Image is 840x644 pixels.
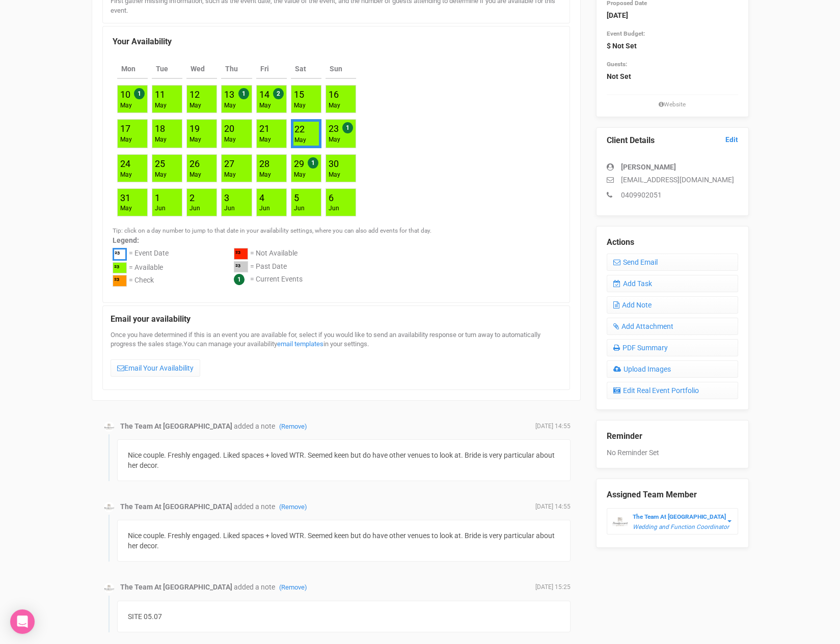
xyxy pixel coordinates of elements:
a: 21 [259,123,269,134]
div: May [120,171,132,179]
div: ²³ [113,275,127,287]
div: May [294,101,306,110]
a: 2 [189,192,195,203]
small: Tip: click on a day number to jump to that date in your availability settings, where you can also... [113,227,431,234]
a: Edit Real Event Portfolio [607,382,738,399]
div: SITE 05.07 [117,601,571,632]
em: Wedding and Function Coordinator [633,523,729,530]
div: May [294,136,306,145]
a: 29 [294,158,304,169]
div: May [189,101,201,110]
a: 31 [120,192,130,203]
div: Nice couple. Freshly engaged. Liked spaces + loved WTR. Seemed keen but do have other venues to l... [117,439,571,481]
span: 1 [342,122,353,133]
div: May [120,204,132,213]
a: Send Email [607,254,738,271]
div: Jun [155,204,166,213]
a: Upload Images [607,360,738,378]
div: No Reminder Set [607,421,738,458]
strong: The Team At [GEOGRAPHIC_DATA] [120,502,232,511]
div: Jun [329,204,339,213]
p: [EMAIL_ADDRESS][DOMAIN_NAME] [607,175,738,185]
th: Mon [117,60,148,79]
span: [DATE] 15:25 [535,583,571,592]
a: 16 [329,89,339,100]
th: Fri [256,60,287,79]
legend: Assigned Team Member [607,489,738,501]
div: = Past Date [250,261,287,274]
a: 17 [120,123,130,134]
a: Add Note [607,296,738,314]
div: ²³ [234,248,248,260]
a: 6 [329,192,334,203]
span: added a note [234,422,307,430]
a: Add Attachment [607,318,738,335]
div: ²³ [113,262,127,274]
label: Legend: [113,235,560,245]
div: May [189,135,201,144]
a: 30 [329,158,339,169]
div: May [189,171,201,179]
a: Edit [725,135,738,145]
small: Website [607,100,738,109]
th: Tue [152,60,182,79]
strong: $ Not Set [607,42,637,50]
a: (Remove) [279,423,307,430]
small: Guests: [607,61,627,68]
strong: [PERSON_NAME] [621,163,676,171]
div: ²³ [113,248,127,261]
p: 0409902051 [607,190,738,200]
a: (Remove) [279,503,307,511]
span: [DATE] 14:55 [535,502,571,511]
th: Sun [326,60,356,79]
div: May [224,171,236,179]
a: 13 [224,89,234,100]
div: May [259,171,271,179]
legend: Email your availability [111,314,562,325]
img: BGLogo.jpg [104,502,114,512]
button: The Team At [GEOGRAPHIC_DATA] Wedding and Function Coordinator [607,508,738,535]
a: 15 [294,89,304,100]
small: Event Budget: [607,30,645,37]
legend: Client Details [607,135,738,147]
strong: The Team At [GEOGRAPHIC_DATA] [120,583,232,591]
span: added a note [234,583,307,591]
a: 1 [155,192,160,203]
div: May [224,101,236,110]
a: 11 [155,89,165,100]
a: (Remove) [279,583,307,591]
legend: Your Availability [113,36,560,48]
span: [DATE] 14:55 [535,422,571,431]
div: Jun [259,204,270,213]
div: May [259,101,271,110]
div: = Current Events [250,274,303,286]
span: 1 [134,88,145,99]
div: May [329,101,340,110]
span: 1 [234,274,245,285]
strong: The Team At [GEOGRAPHIC_DATA] [120,422,232,430]
div: May [155,101,167,110]
a: 18 [155,123,165,134]
strong: Not Set [607,72,631,80]
a: 5 [294,192,299,203]
img: BGLogo.jpg [104,422,114,432]
div: Open Intercom Messenger [10,609,35,634]
th: Sat [291,60,321,79]
div: = Available [129,262,163,275]
a: 4 [259,192,264,203]
a: 26 [189,158,200,169]
a: 14 [259,89,269,100]
a: 19 [189,123,200,134]
strong: [DATE] [607,11,628,19]
strong: The Team At [GEOGRAPHIC_DATA] [633,513,726,520]
legend: Reminder [607,431,738,442]
span: 1 [308,157,318,169]
div: May [120,135,132,144]
div: May [155,171,167,179]
div: ²³ [234,261,248,273]
legend: Actions [607,237,738,248]
div: = Not Available [250,248,297,261]
div: May [329,171,340,179]
img: BGLogo.jpg [104,583,114,593]
div: May [294,171,306,179]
